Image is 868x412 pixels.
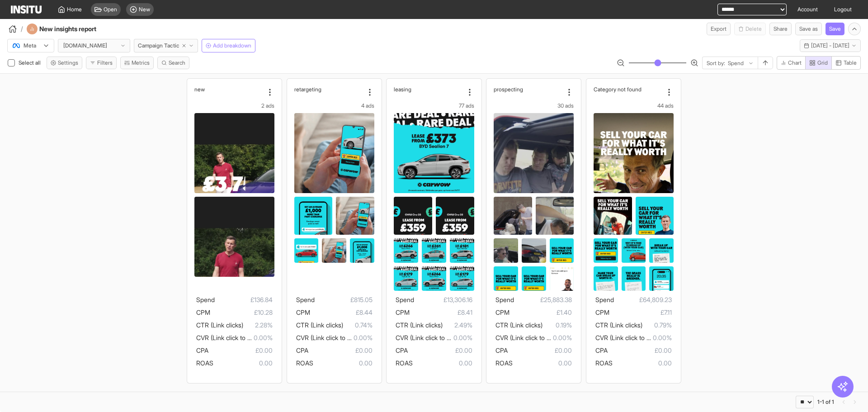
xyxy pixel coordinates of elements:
span: £0.00 [608,345,672,356]
span: CPA [196,346,208,354]
span: £0.00 [308,345,373,356]
span: CVR (Link click to purchase) [396,334,475,341]
span: 0.00% [653,332,672,343]
button: Table [831,56,861,70]
span: 0.00% [354,332,373,343]
span: Spend [495,296,514,303]
span: 2.49% [443,320,472,331]
button: Campaign Tactic [134,39,198,52]
button: Settings [47,57,82,69]
span: £25,883.38 [514,294,572,305]
span: CTR (Link clicks) [396,321,443,329]
span: 0.79% [642,320,672,331]
div: retargeting [294,86,363,93]
div: 2 ads [194,102,274,109]
button: Filters [86,57,117,69]
span: £0.00 [408,345,472,356]
span: [DATE] - [DATE] [811,42,849,49]
button: Export [707,23,731,35]
span: 0.00 [513,358,572,369]
button: Add breakdown [202,39,255,52]
span: 0.00 [213,358,273,369]
span: ROAS [196,359,213,367]
span: CPM [495,308,509,316]
span: 0.00 [613,358,672,369]
div: 77 ads [394,102,474,109]
button: Metrics [120,57,154,69]
span: £0.00 [508,345,572,356]
button: Search [157,57,189,69]
h4: New insights report [39,24,121,33]
span: £7.11 [609,307,672,318]
h2: new [194,86,205,93]
span: CVR (Link click to purchase) [595,334,675,341]
span: CTR (Link clicks) [595,321,642,329]
span: 0.00% [453,332,472,343]
div: leasing [394,86,463,93]
span: CTR (Link clicks) [495,321,542,329]
button: Grid [805,56,832,70]
span: ROAS [495,359,513,367]
span: CPM [595,308,609,316]
span: Select all [19,59,42,66]
span: Open [104,6,117,13]
span: Grid [817,59,828,66]
span: CVR (Link click to purchase) [196,334,275,341]
span: / [21,24,23,33]
span: £13,306.16 [414,294,472,305]
span: £136.84 [215,294,273,305]
span: ROAS [396,359,413,367]
button: Save [826,23,844,35]
span: CPM [196,308,210,316]
div: Category not found [594,86,663,93]
span: CTR (Link clicks) [296,321,343,329]
span: CVR (Link click to purchase) [296,334,375,341]
span: ROAS [595,359,613,367]
span: £10.28 [210,307,273,318]
span: Search [169,59,185,66]
h2: leasing [394,86,411,93]
span: £0.00 [208,345,273,356]
h2: Category not found [594,86,642,93]
span: Spend [595,296,614,303]
h2: retargeting [294,86,321,93]
span: 0.00 [313,358,373,369]
span: Sort by: [707,60,725,67]
span: CPA [296,346,308,354]
span: Campaign Tactic [138,42,179,49]
span: Table [844,59,857,66]
div: 44 ads [594,102,674,109]
button: Save as [795,23,822,35]
span: Spend [396,296,414,303]
span: New [139,6,150,13]
span: £8.44 [310,307,373,318]
div: 30 ads [494,102,574,109]
span: £1.40 [509,307,572,318]
span: CPA [595,346,608,354]
span: CPM [296,308,310,316]
div: 1-1 of 1 [817,398,834,406]
span: You cannot delete a preset report. [734,23,766,35]
h2: prospecting [494,86,523,93]
span: 0.74% [343,320,373,331]
button: Chart [777,56,806,70]
span: Add breakdown [213,42,251,49]
span: ROAS [296,359,313,367]
button: / [7,24,23,34]
span: Chart [788,59,802,66]
span: CPA [396,346,408,354]
div: 4 ads [294,102,374,109]
button: Delete [734,23,766,35]
div: prospecting [494,86,563,93]
span: £815.05 [315,294,373,305]
span: CPM [396,308,410,316]
span: 0.00% [553,332,572,343]
span: Spend [196,296,215,303]
div: New insights report [27,24,121,34]
img: Logo [11,5,42,14]
span: 0.19% [542,320,572,331]
span: £8.41 [410,307,472,318]
span: CVR (Link click to purchase) [495,334,575,341]
span: Spend [296,296,315,303]
span: £64,809.23 [614,294,672,305]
